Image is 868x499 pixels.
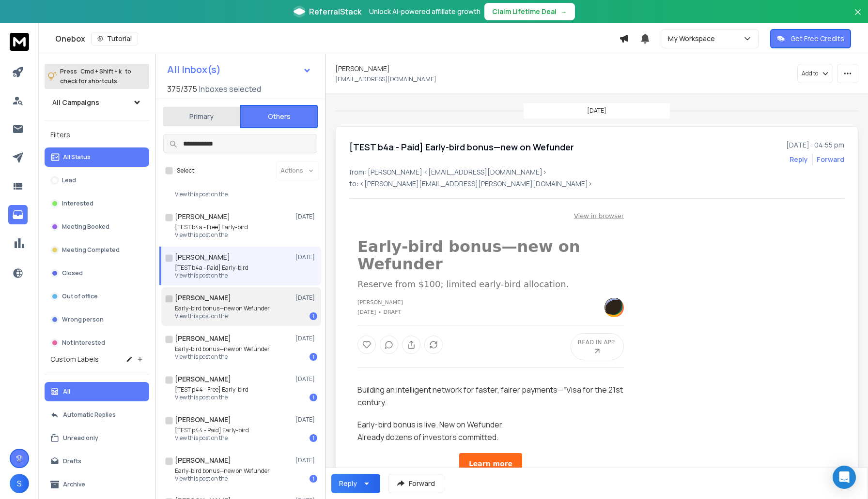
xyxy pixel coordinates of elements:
[175,345,270,353] p: Early-bird bonus—new on Wefunder
[175,475,270,483] p: View this post on the
[574,212,624,220] a: View in browser
[349,179,844,189] p: to: <[PERSON_NAME][EMAIL_ADDRESS][PERSON_NAME][DOMAIN_NAME]>
[384,308,402,317] div: Draft
[339,479,357,488] div: Reply
[63,434,98,442] p: Unread only
[175,252,230,262] h1: [PERSON_NAME]
[175,334,231,343] h1: [PERSON_NAME]
[175,231,248,239] p: View this post on the
[770,29,851,48] button: Get Free Credits
[62,223,109,231] p: Meeting Booked
[63,457,81,465] p: Drafts
[388,474,443,493] button: Forward
[175,312,270,320] p: View this post on the
[60,67,131,86] p: Press to check for shortcuts.
[175,434,249,442] p: View this post on the
[175,264,248,272] p: [TEST b4a - Paid] Early-bird
[62,339,105,347] p: Not Interested
[45,93,149,112] button: All Campaigns
[45,217,149,236] button: Meeting Booked
[335,75,436,83] p: [EMAIL_ADDRESS][DOMAIN_NAME]
[62,200,93,207] p: Interested
[45,382,149,401] button: All
[790,34,844,44] p: Get Free Credits
[578,339,615,346] span: READ IN APP
[62,176,76,184] p: Lead
[62,269,83,277] p: Closed
[469,460,512,468] span: Learn more
[45,475,149,494] button: Archive
[175,394,248,401] p: View this post on the
[63,388,70,396] p: All
[45,147,149,167] button: All Status
[560,7,567,16] span: →
[331,474,380,493] button: Reply
[817,155,844,164] div: Forward
[45,333,149,352] button: Not Interested
[295,456,317,464] p: [DATE]
[62,316,104,323] p: Wrong person
[240,105,318,128] button: Others
[175,467,270,475] p: Early-bird bonus—new on Wefunder
[852,6,864,29] button: Close banner
[10,474,29,493] button: S
[45,287,149,306] button: Out of office
[45,310,149,329] button: Wrong person
[175,374,231,384] h1: [PERSON_NAME]
[52,98,99,107] h1: All Campaigns
[175,305,270,312] p: Early-bird bonus—new on Wefunder
[63,481,85,488] p: Archive
[310,434,317,442] div: 1
[45,194,149,213] button: Interested
[295,375,317,383] p: [DATE]
[604,298,624,317] img: https%3A%2F%2Fsubstack-post-media.s3.amazonaws.com%2Fpublic%2Fimages%2Fe6e3b716-b22d-4a6a-86ce-d9...
[349,167,844,177] p: from: [PERSON_NAME] <[EMAIL_ADDRESS][DOMAIN_NAME]>
[310,394,317,401] div: 1
[45,428,149,448] button: Unread only
[62,293,98,300] p: Out of office
[163,106,240,127] button: Primary
[175,353,270,361] p: View this post on the
[587,107,606,115] p: [DATE]
[369,7,480,16] p: Unlock AI-powered affiliate growth
[357,237,586,273] a: Early-bird bonus—new on Wefunder
[175,455,231,465] h1: [PERSON_NAME]
[357,238,624,368] div: Post header
[45,405,149,425] button: Automatic Replies
[175,212,230,221] h1: [PERSON_NAME]
[790,155,808,164] button: Reply
[55,32,619,45] div: Onebox
[295,335,317,342] p: [DATE]
[357,432,498,442] span: Already dozens of investors committed.
[668,34,719,44] p: My Workspace
[357,383,624,409] p: Building an intelligent network for faster, fairer payments—“Visa for the 21st century.
[177,167,194,175] label: Select
[310,312,317,320] div: 1
[357,299,403,306] a: [PERSON_NAME]
[309,6,361,17] span: ReferralStack
[295,416,317,424] p: [DATE]
[79,66,123,77] span: Cmd + Shift + k
[175,223,248,231] p: [TEST b4a - Free] Early-bird
[802,70,818,77] p: Add to
[310,475,317,483] div: 1
[45,452,149,471] button: Drafts
[45,240,149,260] button: Meeting Completed
[357,309,376,315] time: [DATE]
[62,246,120,254] p: Meeting Completed
[175,386,248,394] p: [TEST p44 - Free] Early-bird
[63,153,91,161] p: All Status
[295,253,317,261] p: [DATE]
[167,83,197,95] span: 375 / 375
[175,272,248,279] p: View this post on the
[833,466,856,489] div: Open Intercom Messenger
[349,140,574,154] h1: [TEST b4a - Paid] Early-bird bonus—new on Wefunder
[175,415,231,425] h1: [PERSON_NAME]
[357,419,504,430] span: Early-bird bonus is live. New on Wefunder.
[378,308,381,317] div: ∙
[63,411,116,419] p: Automatic Replies
[175,293,231,303] h1: [PERSON_NAME]
[159,60,319,79] button: All Inbox(s)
